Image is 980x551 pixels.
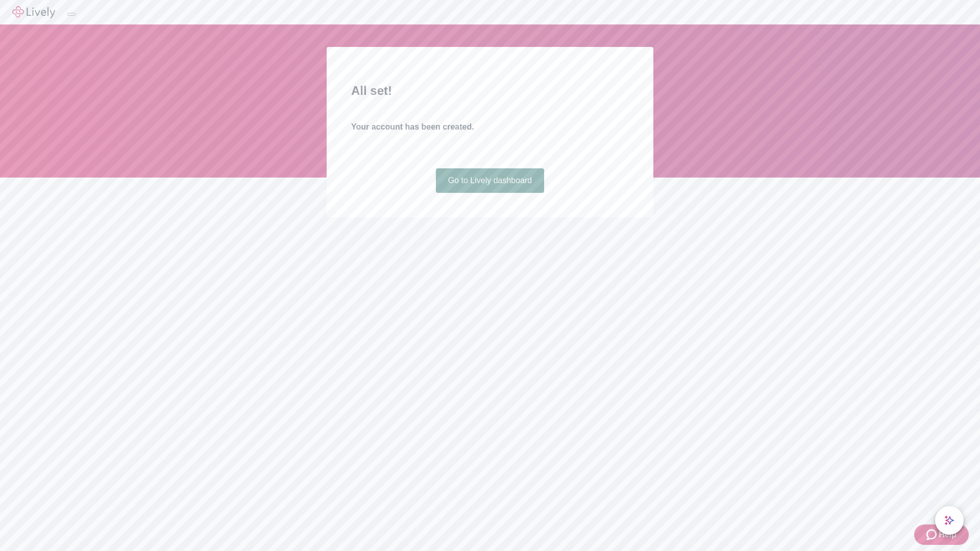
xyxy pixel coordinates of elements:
[914,524,969,545] button: Zendesk support iconHelp
[926,529,939,541] svg: Zendesk support icon
[944,515,954,525] svg: Lively AI Assistant
[935,506,964,535] button: chat
[351,82,629,100] h2: All set!
[436,168,545,193] a: Go to Lively dashboard
[939,529,957,541] span: Help
[67,13,76,16] button: Log out
[351,121,629,133] h4: Your account has been created.
[12,6,55,18] img: Lively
